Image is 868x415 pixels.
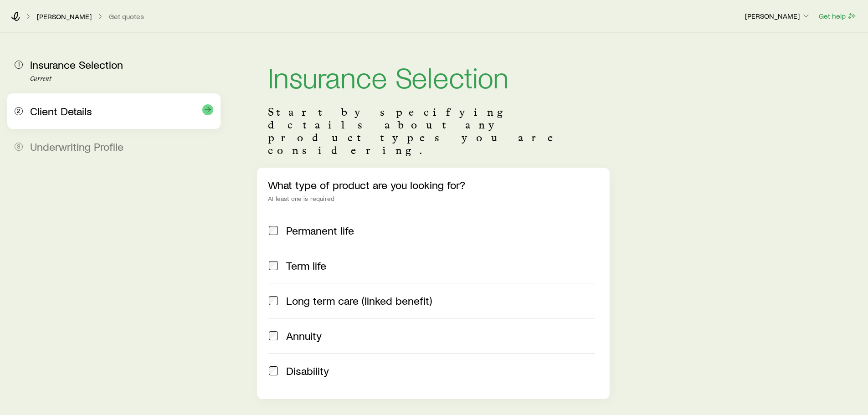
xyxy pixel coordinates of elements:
[36,12,92,21] a: [PERSON_NAME]
[286,224,354,237] span: Permanent life
[818,11,857,21] button: Get help
[30,104,92,118] span: Client Details
[286,364,329,377] span: Disability
[269,296,278,305] input: Long term care (linked benefit)
[745,11,811,22] button: [PERSON_NAME]
[30,58,123,71] span: Insurance Selection
[269,331,278,340] input: Annuity
[268,106,598,157] p: Start by specifying details about any product types you are considering.
[286,329,322,342] span: Annuity
[268,179,598,191] p: What type of product are you looking for?
[268,62,598,91] h1: Insurance Selection
[745,11,811,20] p: [PERSON_NAME]
[269,366,278,375] input: Disability
[30,140,123,153] span: Underwriting Profile
[268,195,598,202] div: At least one is required
[269,226,278,235] input: Permanent life
[15,143,23,151] span: 3
[30,75,213,82] p: Current
[286,294,432,307] span: Long term care (linked benefit)
[15,61,23,69] span: 1
[108,12,144,21] button: Get quotes
[269,261,278,270] input: Term life
[15,107,23,115] span: 2
[286,259,326,272] span: Term life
